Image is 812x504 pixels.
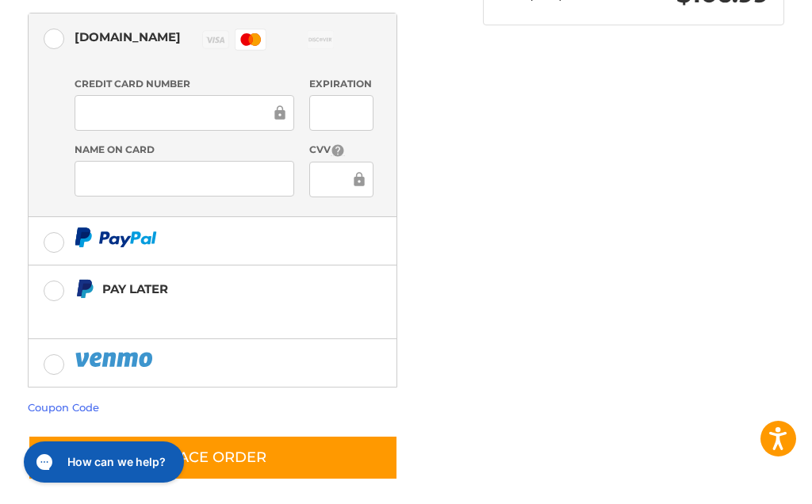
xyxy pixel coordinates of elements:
[102,276,373,302] div: Pay Later
[75,143,294,157] label: Name on Card
[75,77,294,91] label: Credit Card Number
[16,436,189,488] iframe: Gorgias live chat messenger
[75,305,373,319] iframe: PayPal Message 1
[28,401,99,414] a: Coupon Code
[75,349,155,369] img: PayPal icon
[309,77,373,91] label: Expiration
[75,24,181,50] div: [DOMAIN_NAME]
[309,143,373,158] label: CVV
[28,435,398,480] button: Place Order
[75,227,157,247] img: PayPal icon
[75,279,94,299] img: Pay Later icon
